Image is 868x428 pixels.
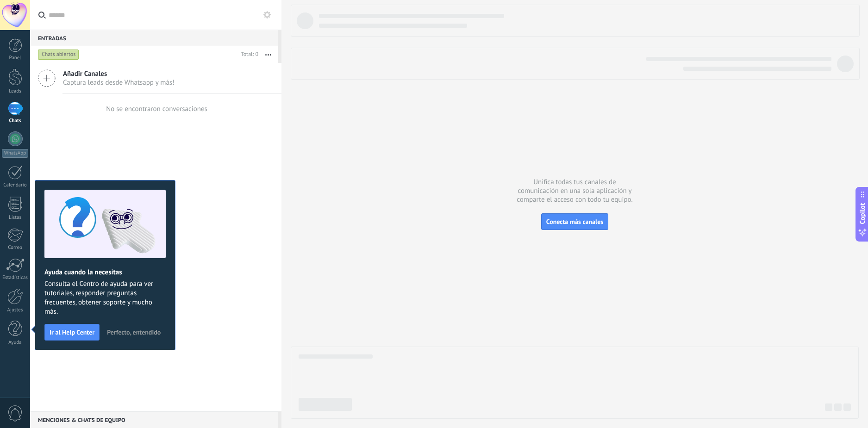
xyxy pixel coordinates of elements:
[106,105,207,113] div: No se encontraron conversaciones
[2,55,29,61] div: Panel
[2,182,29,188] div: Calendario
[103,325,165,339] button: Perfecto, entendido
[38,49,79,60] div: Chats abiertos
[2,340,29,346] div: Ayuda
[2,118,29,124] div: Chats
[546,217,603,226] span: Conecta más canales
[2,215,29,221] div: Listas
[237,50,258,59] div: Total: 0
[2,307,29,313] div: Ajustes
[44,324,100,341] button: Ir al Help Center
[50,329,94,335] span: Ir al Help Center
[63,78,175,87] span: Captura leads desde Whatsapp y más!
[2,88,29,94] div: Leads
[541,213,608,230] button: Conecta más canales
[30,411,278,428] div: Menciones & Chats de equipo
[2,149,28,158] div: WhatsApp
[858,203,867,224] span: Copilot
[2,245,29,251] div: Correo
[2,275,29,281] div: Estadísticas
[44,279,166,316] span: Consulta el Centro de ayuda para ver tutoriales, responder preguntas frecuentes, obtener soporte ...
[63,69,175,78] span: Añadir Canales
[44,268,166,277] h2: Ayuda cuando la necesitas
[30,30,278,46] div: Entradas
[107,329,161,335] span: Perfecto, entendido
